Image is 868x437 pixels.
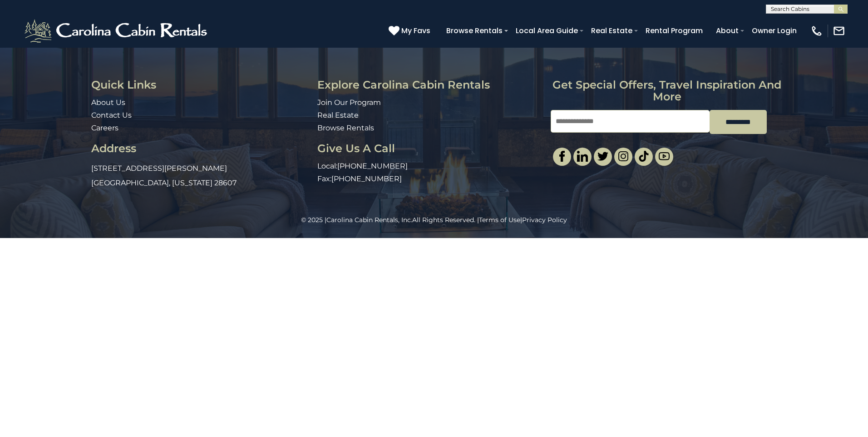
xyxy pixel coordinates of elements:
a: Rental Program [641,23,707,39]
img: linkedin-single.svg [577,151,588,162]
img: White-1-2.png [23,17,211,45]
a: Real Estate [587,23,637,39]
a: [PHONE_NUMBER] [337,162,408,170]
a: Real Estate [317,111,359,119]
img: youtube-light.svg [659,151,670,162]
img: phone-regular-white.png [810,25,823,37]
a: About Us [91,98,125,107]
a: Privacy Policy [522,216,567,224]
span: My Favs [401,25,430,36]
a: Browse Rentals [317,124,374,132]
a: Contact Us [91,111,132,119]
h3: Get special offers, travel inspiration and more [551,79,784,103]
a: About [711,23,743,39]
p: [STREET_ADDRESS][PERSON_NAME] [GEOGRAPHIC_DATA], [US_STATE] 28607 [91,161,311,190]
a: Join Our Program [317,98,381,107]
img: twitter-single.svg [597,151,608,162]
h3: Address [91,143,311,154]
a: My Favs [389,25,433,37]
a: Carolina Cabin Rentals, Inc. [326,216,412,224]
p: All Rights Reserved. | | [20,215,848,224]
a: Local Area Guide [511,23,582,39]
img: instagram-single.svg [618,151,629,162]
span: © 2025 | [301,216,412,224]
p: Fax: [317,174,543,184]
img: tiktok.svg [638,151,649,162]
h3: Give Us A Call [317,143,543,154]
a: Owner Login [747,23,801,39]
img: mail-regular-white.png [833,25,845,37]
h3: Quick Links [91,79,311,91]
a: Careers [91,124,118,132]
h3: Explore Carolina Cabin Rentals [317,79,543,91]
a: [PHONE_NUMBER] [331,174,402,183]
p: Local: [317,161,543,172]
a: Terms of Use [479,216,520,224]
a: Browse Rentals [442,23,507,39]
img: facebook-single.svg [557,151,567,162]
